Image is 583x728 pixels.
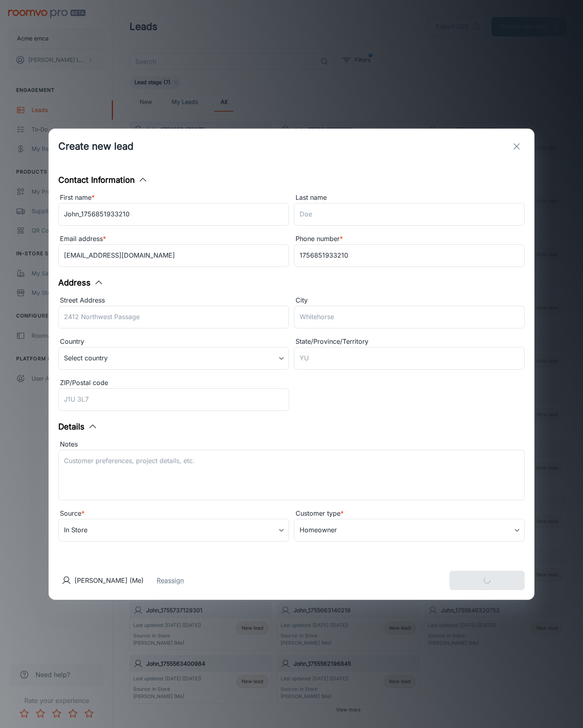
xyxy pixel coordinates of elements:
[294,234,525,244] div: Phone number
[58,203,289,226] input: John
[58,336,289,347] div: Country
[509,138,525,154] button: exit
[58,139,134,154] h1: Create new lead
[58,193,289,203] div: First name
[58,244,289,267] input: myname@example.com
[294,295,525,306] div: City
[294,306,525,328] input: Whitehorse
[294,508,525,519] div: Customer type
[294,244,525,267] input: +1 439-123-4567
[294,519,525,542] div: Homeowner
[58,174,148,186] button: Contact Information
[58,388,289,411] input: J1U 3L7
[294,193,525,203] div: Last name
[58,421,98,433] button: Details
[157,576,184,585] button: Reassign
[294,347,525,370] input: YU
[58,378,289,388] div: ZIP/Postal code
[58,277,104,289] button: Address
[294,203,525,226] input: Doe
[58,508,289,519] div: Source
[58,519,289,542] div: In Store
[294,336,525,347] div: State/Province/Territory
[58,439,525,450] div: Notes
[58,295,289,306] div: Street Address
[74,576,144,585] p: [PERSON_NAME] (Me)
[58,306,289,328] input: 2412 Northwest Passage
[58,234,289,244] div: Email address
[58,347,289,370] div: Select country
